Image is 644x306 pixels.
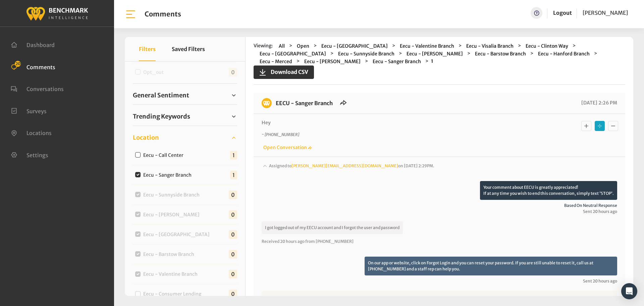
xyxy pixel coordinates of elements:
[133,90,237,100] a: General Sentiment
[11,41,55,48] a: Dashboard
[11,85,64,92] a: Conversations
[26,151,48,158] span: Settings
[229,190,237,199] span: 0
[254,42,273,50] span: Viewing:
[258,50,328,58] button: Eecu - [GEOGRAPHIC_DATA]
[172,37,205,61] button: Saved Filters
[133,91,189,100] span: General Sentiment
[262,278,617,284] span: Sent 20 hours ago
[145,10,181,18] h1: Comments
[262,209,617,215] span: Sent 20 hours ago
[26,5,88,21] img: benchmark
[258,58,294,65] button: Eecu - Merced
[133,112,190,121] span: Trending Keywords
[229,250,237,259] span: 0
[262,132,299,137] i: ~ [PHONE_NUMBER]
[141,69,169,76] label: Opt_out
[135,152,141,158] input: Eecu - Call Center
[336,50,396,58] button: Eecu - Sunnyside Branch
[133,112,237,122] a: Trending Keywords
[464,42,516,50] button: Eecu - Visalia Branch
[305,239,354,244] span: from [PHONE_NUMBER]
[229,290,237,298] span: 0
[26,86,64,92] span: Conversations
[583,9,628,16] span: [PERSON_NAME]
[230,171,237,179] span: 1
[431,58,433,64] strong: 1
[229,210,237,219] span: 0
[26,130,52,136] span: Locations
[291,163,398,168] a: [PERSON_NAME][EMAIL_ADDRESS][DOMAIN_NAME]
[141,172,197,179] label: Eecu - Sanger Branch
[480,181,617,200] p: Your comment about EECU is greatly appreciated! If at any time you wish to end this conversation,...
[141,211,205,218] label: Eecu - [PERSON_NAME]
[277,42,287,50] button: All
[11,151,48,158] a: Settings
[229,68,237,77] span: 0
[371,58,423,65] button: Eecu - Sanger Branch
[229,270,237,278] span: 0
[267,68,308,76] span: Download CSV
[319,42,390,50] button: Eecu - [GEOGRAPHIC_DATA]
[553,7,572,19] a: Logout
[141,291,207,298] label: Eecu - Consumer Lending
[15,61,21,67] span: 20
[141,251,200,258] label: Eecu - Barstow Branch
[141,231,215,238] label: Eecu - [GEOGRAPHIC_DATA]
[280,239,305,244] span: 20 hours ago
[133,133,159,142] span: Location
[621,283,637,299] div: Open Intercom Messenger
[262,119,528,126] p: Hey
[262,162,617,181] div: Assigned to[PERSON_NAME][EMAIL_ADDRESS][DOMAIN_NAME]on [DATE] 2:29PM.
[133,133,237,143] a: Location
[580,119,620,133] div: Basic example
[553,9,572,16] a: Logout
[365,257,617,275] p: On our app or website, click on Forgot Login and you can reset your password. If you are still un...
[269,163,434,168] span: Assigned to on [DATE] 2:29PM.
[583,7,628,19] a: [PERSON_NAME]
[276,100,333,106] a: EECU - Sanger Branch
[302,58,363,65] button: Eecu - [PERSON_NAME]
[536,50,592,58] button: Eecu - Hanford Branch
[524,42,570,50] button: Eecu - Clinton Way
[272,98,337,108] h6: EECU - Sanger Branch
[262,98,272,108] img: benchmark
[262,203,617,209] span: Based on neutral response
[135,172,141,177] input: Eecu - Sanger Branch
[141,152,189,159] label: Eecu - Call Center
[295,42,311,50] button: Open
[139,37,156,61] button: Filters
[580,100,617,106] span: [DATE] 2:26 PM
[26,107,47,114] span: Surveys
[141,191,205,199] label: Eecu - Sunnyside Branch
[398,42,456,50] button: Eecu - Valentine Branch
[229,230,237,239] span: 0
[11,107,47,114] a: Surveys
[262,239,279,244] span: Received
[262,221,403,234] p: I got logged out of my EECU account and I forgot the user and password
[11,129,52,136] a: Locations
[230,151,237,160] span: 1
[473,50,528,58] button: Eecu - Barstow Branch
[405,50,465,58] button: Eecu - [PERSON_NAME]
[125,8,137,20] img: bar
[254,65,314,79] button: Download CSV
[141,271,203,278] label: Eecu - Valentine Branch
[11,63,55,70] a: Comments 20
[26,42,55,48] span: Dashboard
[262,144,312,150] a: Open Conversation
[26,63,55,70] span: Comments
